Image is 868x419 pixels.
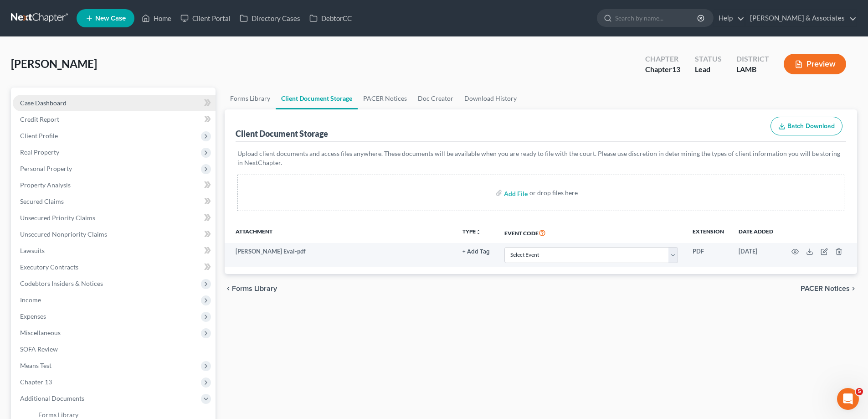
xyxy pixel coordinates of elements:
a: PACER Notices [358,88,412,109]
span: Additional Documents [20,394,84,402]
th: Event Code [497,222,685,243]
span: Chapter 13 [20,378,52,386]
input: Search by name... [615,10,699,26]
span: [PERSON_NAME] [11,57,97,70]
span: Executory Contracts [20,263,78,271]
i: chevron_right [850,285,857,292]
iframe: Intercom live chat [837,388,859,410]
a: Directory Cases [235,10,305,26]
a: DebtorCC [305,10,356,26]
span: Miscellaneous [20,329,61,336]
span: Real Property [20,148,59,156]
span: Case Dashboard [20,99,67,107]
button: Preview [784,54,846,74]
span: 13 [672,65,680,73]
th: Date added [731,222,781,243]
span: Codebtors Insiders & Notices [20,279,103,287]
span: SOFA Review [20,345,58,353]
span: Income [20,296,41,304]
div: Lead [695,64,722,75]
span: Property Analysis [20,181,71,189]
a: Download History [459,88,522,109]
a: Unsecured Nonpriority Claims [13,226,216,243]
td: [PERSON_NAME] Eval-pdf [225,243,455,267]
a: Client Portal [176,10,235,26]
span: Expenses [20,312,46,320]
a: Credit Report [13,111,216,128]
a: Unsecured Priority Claims [13,210,216,226]
span: New Case [95,15,126,22]
i: unfold_more [476,229,481,235]
td: [DATE] [731,243,781,267]
a: Executory Contracts [13,259,216,275]
button: chevron_left Forms Library [225,285,277,292]
a: Client Document Storage [276,88,358,109]
span: Credit Report [20,115,59,123]
div: LAMB [736,64,769,75]
i: chevron_left [225,285,232,292]
a: Help [714,10,745,26]
span: PACER Notices [801,285,850,292]
th: Attachment [225,222,455,243]
span: Forms Library [38,411,78,419]
div: Chapter [645,64,680,75]
th: Extension [685,222,731,243]
span: Unsecured Priority Claims [20,214,95,222]
span: Batch Download [787,122,835,130]
div: District [736,54,769,64]
button: TYPEunfold_more [462,229,481,235]
a: [PERSON_NAME] & Associates [745,10,857,26]
p: Upload client documents and access files anywhere. These documents will be available when you are... [237,149,844,167]
a: Case Dashboard [13,95,216,111]
button: PACER Notices chevron_right [801,285,857,292]
div: Status [695,54,722,64]
div: Chapter [645,54,680,64]
a: Doc Creator [412,88,459,109]
button: + Add Tag [462,249,490,255]
a: Forms Library [225,88,276,109]
a: Lawsuits [13,243,216,259]
button: Batch Download [770,117,842,136]
a: Property Analysis [13,177,216,193]
div: Client Document Storage [236,128,328,139]
span: Secured Claims [20,197,64,205]
span: Forms Library [232,285,277,292]
div: or drop files here [529,188,578,197]
a: Home [137,10,176,26]
span: 5 [856,388,863,395]
td: PDF [685,243,731,267]
a: Secured Claims [13,193,216,210]
a: SOFA Review [13,341,216,357]
span: Unsecured Nonpriority Claims [20,230,107,238]
span: Means Test [20,362,51,369]
span: Lawsuits [20,247,45,254]
span: Client Profile [20,132,58,140]
a: + Add Tag [462,247,490,256]
span: Personal Property [20,165,72,172]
